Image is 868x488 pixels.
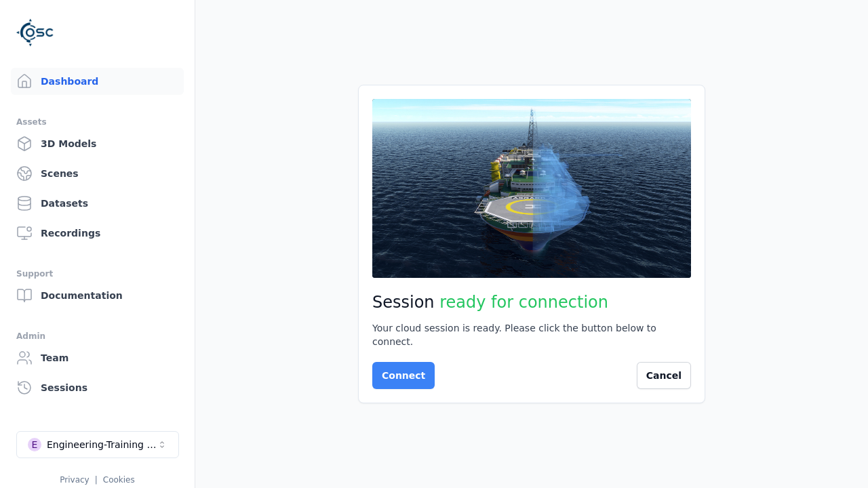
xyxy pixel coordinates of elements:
[11,220,184,247] a: Recordings
[372,291,691,313] h2: Session
[103,475,135,485] a: Cookies
[16,431,179,458] button: Select a workspace
[47,438,157,451] div: Engineering-Training (SSO Staging)
[16,114,178,130] div: Assets
[28,438,41,451] div: E
[11,190,184,217] a: Datasets
[372,362,435,389] button: Connect
[16,266,178,282] div: Support
[11,374,184,401] a: Sessions
[637,362,691,389] button: Cancel
[11,344,184,371] a: Team
[11,130,184,157] a: 3D Models
[439,293,608,312] span: ready for connection
[16,14,54,52] img: Logo
[60,475,89,485] a: Privacy
[95,475,98,485] span: |
[372,321,691,348] div: Your cloud session is ready. Please click the button below to connect.
[11,160,184,187] a: Scenes
[11,282,184,309] a: Documentation
[11,68,184,95] a: Dashboard
[16,328,178,344] div: Admin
